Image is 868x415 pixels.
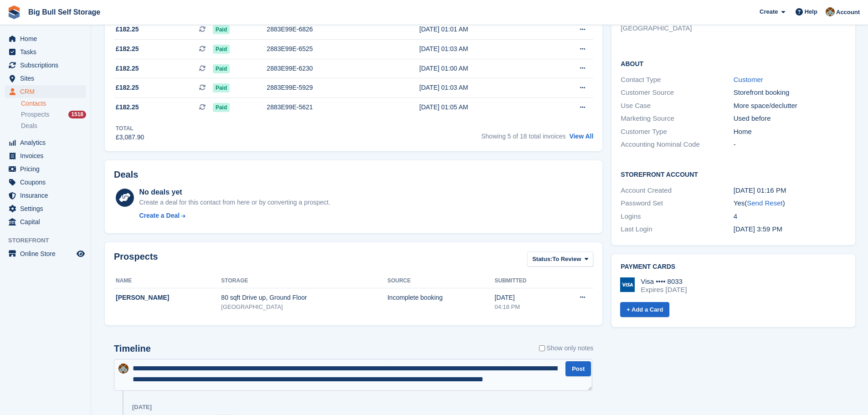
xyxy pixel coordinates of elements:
h2: Timeline [114,343,151,354]
span: £182.25 [116,102,139,112]
span: Capital [20,215,75,228]
input: Show only notes [539,343,545,353]
div: Customer Source [621,87,733,98]
a: menu [5,149,86,162]
a: menu [5,85,86,98]
span: Coupons [20,176,75,189]
div: Yes [734,198,846,209]
div: Contact Type [621,75,733,85]
div: £3,087.90 [116,133,144,142]
span: ( ) [745,199,785,207]
a: menu [5,176,86,189]
div: 1518 [68,111,86,118]
a: Send Reset [747,199,782,207]
div: [DATE] 01:00 AM [419,64,544,73]
span: Showing 5 of 18 total invoices [481,133,565,140]
a: menu [5,189,86,202]
a: menu [5,163,86,175]
a: Prospects 1518 [21,110,86,119]
img: Mike Llewellen Palmer [826,7,835,16]
a: menu [5,202,86,215]
time: 2025-08-03 14:59:37 UTC [734,225,782,233]
h2: Payment cards [621,263,846,271]
span: Settings [20,202,75,215]
span: Analytics [20,136,75,149]
label: Show only notes [539,343,594,353]
span: £182.25 [116,64,139,73]
div: [DATE] 01:03 AM [419,44,544,54]
a: Create a Deal [139,211,330,220]
div: Create a Deal [139,211,180,220]
div: Used before [734,113,846,124]
div: Incomplete booking [387,293,494,302]
span: CRM [20,85,75,98]
a: + Add a Card [620,302,669,317]
span: Pricing [20,163,75,175]
div: [PERSON_NAME] [116,293,221,302]
div: 4 [734,211,846,222]
div: 2883E99E-6525 [267,44,390,54]
span: To Review [552,255,581,264]
span: Home [20,32,75,45]
span: Tasks [20,46,75,58]
div: - [734,139,846,150]
div: More space/declutter [734,101,846,111]
span: Online Store [20,247,75,260]
div: Total [116,124,144,133]
div: [DATE] 01:01 AM [419,25,544,34]
a: menu [5,247,86,260]
h2: Prospects [114,251,158,268]
span: Paid [213,64,230,73]
span: Subscriptions [20,59,75,72]
button: Status: To Review [527,251,593,266]
a: menu [5,32,86,45]
div: [DATE] 01:16 PM [734,185,846,196]
span: £182.25 [116,25,139,34]
span: Paid [213,83,230,92]
a: Deals [21,121,86,131]
div: Expires [DATE] [641,286,687,294]
span: Insurance [20,189,75,202]
a: menu [5,136,86,149]
span: Create [760,7,778,16]
div: Accounting Nominal Code [621,139,733,150]
span: £182.25 [116,83,139,92]
div: Visa •••• 8033 [641,277,687,286]
span: Help [805,7,817,16]
span: Invoices [20,149,75,162]
div: [DATE] [494,293,556,302]
div: 2883E99E-5621 [267,102,390,112]
div: Password Set [621,198,733,209]
img: Visa Logo [620,277,635,292]
span: Account [836,8,860,17]
img: Mike Llewellen Palmer [118,364,128,374]
a: Customer [734,76,763,83]
button: Post [565,361,591,376]
span: Paid [213,25,230,34]
img: stora-icon-8386f47178a22dfd0bd8f6a31ec36ba5ce8667c1dd55bd0f319d3a0aa187defe.svg [7,5,21,19]
div: Logins [621,211,733,222]
a: Preview store [75,248,86,259]
a: menu [5,215,86,228]
a: menu [5,59,86,72]
div: Marketing Source [621,113,733,124]
div: Last Login [621,224,733,235]
div: Use Case [621,101,733,111]
div: 2883E99E-6230 [267,64,390,73]
a: Contacts [21,99,86,108]
div: 80 sqft Drive up, Ground Floor [221,293,387,302]
span: Storefront [8,236,91,245]
th: Name [114,274,221,288]
div: Customer Type [621,127,733,137]
span: Prospects [21,110,49,119]
th: Storage [221,274,387,288]
div: 2883E99E-6826 [267,25,390,34]
div: [DATE] [132,404,152,411]
a: Big Bull Self Storage [25,5,104,20]
div: 04:18 PM [494,302,556,312]
a: menu [5,72,86,85]
a: View All [569,133,593,140]
span: £182.25 [116,44,139,54]
div: Storefront booking [734,87,846,98]
a: menu [5,46,86,58]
